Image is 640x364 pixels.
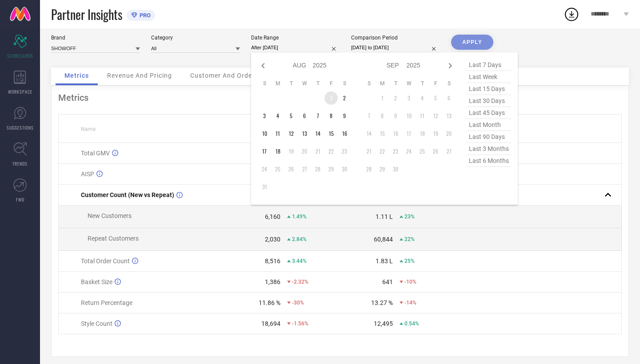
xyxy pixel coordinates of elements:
[292,320,308,327] span: -1.56%
[258,109,271,123] td: Sun Aug 03 2025
[404,236,415,242] span: 22%
[416,109,429,123] td: Thu Sep 11 2025
[324,127,338,140] td: Fri Aug 15 2025
[292,300,304,306] span: -30%
[429,145,442,158] td: Fri Sep 26 2025
[311,162,324,176] td: Thu Aug 28 2025
[292,258,307,264] span: 3.44%
[7,124,34,131] span: SUGGESTIONS
[376,257,393,265] div: 1.83 L
[338,80,351,87] th: Saturday
[311,109,324,123] td: Thu Aug 07 2025
[376,162,389,176] td: Mon Sep 29 2025
[324,145,338,158] td: Fri Aug 22 2025
[107,72,172,79] span: Revenue And Pricing
[564,6,580,22] div: Open download list
[324,91,338,105] td: Fri Aug 01 2025
[467,95,511,107] span: last 30 days
[324,80,338,87] th: Friday
[258,60,268,71] div: Previous month
[374,320,393,327] div: 12,495
[382,278,393,285] div: 641
[298,162,311,176] td: Wed Aug 27 2025
[389,162,402,176] td: Tue Sep 30 2025
[298,145,311,158] td: Wed Aug 20 2025
[429,127,442,140] td: Fri Sep 19 2025
[376,109,389,123] td: Mon Sep 08 2025
[389,127,402,140] td: Tue Sep 16 2025
[338,145,351,158] td: Sat Aug 23 2025
[258,80,271,87] th: Sunday
[402,80,416,87] th: Wednesday
[429,109,442,123] td: Fri Sep 12 2025
[51,5,122,24] span: Partner Insights
[362,145,376,158] td: Sun Sep 21 2025
[416,91,429,105] td: Thu Sep 04 2025
[251,43,340,52] input: Select date range
[292,279,308,285] span: -2.32%
[284,162,298,176] td: Tue Aug 26 2025
[16,196,24,203] span: FWD
[81,126,96,132] span: Name
[362,162,376,176] td: Sun Sep 28 2025
[429,91,442,105] td: Fri Sep 05 2025
[7,52,33,59] span: SCORECARDS
[442,80,456,87] th: Saturday
[351,43,440,52] input: Select comparison period
[271,109,284,123] td: Mon Aug 04 2025
[442,127,456,140] td: Sat Sep 20 2025
[324,109,338,123] td: Fri Aug 08 2025
[81,170,94,178] span: AISP
[271,80,284,87] th: Monday
[376,127,389,140] td: Mon Sep 15 2025
[258,180,271,194] td: Sun Aug 31 2025
[429,80,442,87] th: Friday
[404,279,416,285] span: -10%
[376,80,389,87] th: Monday
[416,127,429,140] td: Thu Sep 18 2025
[298,109,311,123] td: Wed Aug 06 2025
[389,145,402,158] td: Tue Sep 23 2025
[362,80,376,87] th: Sunday
[265,213,280,220] div: 6,160
[402,127,416,140] td: Wed Sep 17 2025
[271,145,284,158] td: Mon Aug 18 2025
[404,258,415,264] span: 25%
[58,92,622,103] div: Metrics
[338,91,351,105] td: Sat Aug 02 2025
[311,127,324,140] td: Thu Aug 14 2025
[292,236,307,242] span: 2.84%
[292,214,307,220] span: 1.49%
[88,235,139,242] span: Repeat Customers
[311,145,324,158] td: Thu Aug 21 2025
[389,80,402,87] th: Tuesday
[338,162,351,176] td: Sat Aug 30 2025
[416,80,429,87] th: Thursday
[190,72,258,79] span: Customer And Orders
[467,107,511,119] span: last 45 days
[402,91,416,105] td: Wed Sep 03 2025
[51,35,140,41] div: Brand
[389,109,402,123] td: Tue Sep 09 2025
[467,71,511,83] span: last week
[362,127,376,140] td: Sun Sep 14 2025
[467,131,511,143] span: last 90 days
[442,145,456,158] td: Sat Sep 27 2025
[467,119,511,131] span: last month
[259,299,280,306] div: 11.86 %
[8,88,32,95] span: WORKSPACE
[362,109,376,123] td: Sun Sep 07 2025
[265,278,280,285] div: 1,386
[64,72,89,79] span: Metrics
[261,320,280,327] div: 18,694
[324,162,338,176] td: Fri Aug 29 2025
[258,145,271,158] td: Sun Aug 17 2025
[467,143,511,155] span: last 3 months
[376,213,393,220] div: 1.11 L
[311,80,324,87] th: Thursday
[258,127,271,140] td: Sun Aug 10 2025
[371,299,393,306] div: 13.27 %
[81,150,110,157] span: Total GMV
[137,12,151,19] span: PRO
[284,127,298,140] td: Tue Aug 12 2025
